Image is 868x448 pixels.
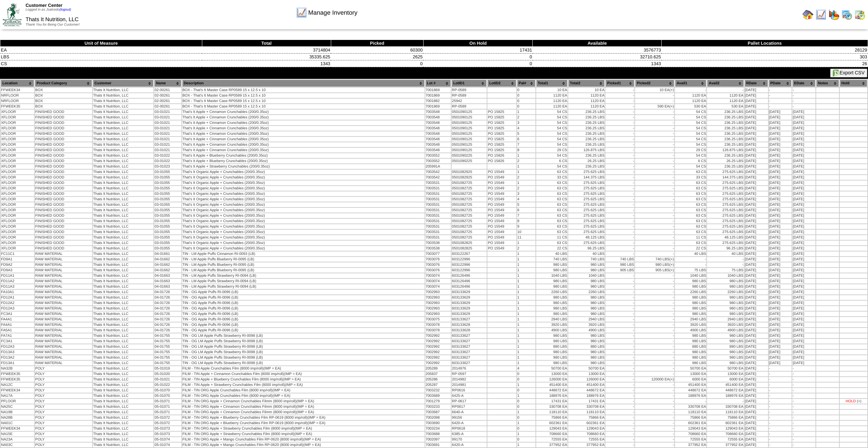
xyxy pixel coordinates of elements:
[707,110,744,114] td: 236.25 LBS
[707,148,744,153] td: 126.875 LBS
[792,137,815,142] td: [DATE]
[182,131,425,136] td: That's It Apple + Cinnamon Crunchables (200/0.35oz)
[452,120,487,125] td: 0501090125
[93,148,153,153] td: Thats It Nutrition, LLC
[769,126,792,131] td: [DATE]
[93,80,153,87] th: Customer
[635,115,674,120] td: -
[792,126,815,131] td: [DATE]
[487,142,516,147] td: PO 15825
[1,120,34,125] td: XFLOOR
[745,131,768,136] td: [DATE]
[536,120,568,125] td: 54 CS
[745,88,768,92] td: [DATE]
[840,80,867,87] th: Hold
[452,80,487,87] th: LotID1
[536,104,568,109] td: 1120 EA
[487,80,516,87] th: LotID2
[662,47,868,54] td: 28129
[35,131,92,136] td: FINISHED GOOD
[517,153,535,158] td: 1
[182,142,425,147] td: That's It Apple + Cinnamon Crunchables (200/0.35oz)
[707,93,744,98] td: 1120 EA
[0,47,202,54] td: EA
[331,47,423,54] td: 60300
[568,99,605,103] td: 1120 EA
[93,153,153,158] td: Thats It Nutrition, LLC
[568,126,605,131] td: 236.25 LBS
[202,54,331,60] td: 35335.625
[26,3,62,8] span: Customer Center
[154,115,181,120] td: 03-01021
[517,88,535,92] td: 0
[93,110,153,114] td: Thats It Nutrition, LLC
[536,93,568,98] td: 1120 EA
[635,110,674,114] td: -
[517,159,535,163] td: 2
[568,120,605,125] td: 236.25 LBS
[769,104,792,109] td: -
[452,159,487,163] td: 0501090225
[182,110,425,114] td: That's It Apple + Cinnamon Crunchables (200/0.35oz)
[1,153,34,158] td: XFLOOR
[675,88,706,92] td: -
[828,9,839,20] img: graph.gif
[26,23,80,27] span: Thank You for Being Our Customer!
[605,115,634,120] td: -
[707,88,744,92] td: -
[182,99,425,103] td: BOX - That's It Master Case RP0589 15 x 12.5 x 10
[154,142,181,147] td: 03-01021
[675,99,706,103] td: 1120 EA
[662,40,868,47] th: Pallet Locations
[1,131,34,136] td: XFLOOR
[517,110,535,114] td: 1
[745,115,768,120] td: [DATE]
[0,54,202,60] td: LBS
[93,99,153,103] td: Thats It Nutrition, LLC
[517,80,535,87] th: Pal#
[425,88,451,92] td: 7001869
[1,115,34,120] td: XFLOOR
[605,142,634,147] td: -
[745,126,768,131] td: [DATE]
[707,137,744,142] td: 236.25 LBS
[568,131,605,136] td: 236.25 LBS
[568,153,605,158] td: 236.25 LBS
[487,153,516,158] td: PO 15826
[154,120,181,125] td: 03-01021
[425,115,451,120] td: 7003548
[452,115,487,120] td: 0501090125
[93,131,153,136] td: Thats It Nutrition, LLC
[296,7,307,18] img: line_graph.gif
[605,148,634,153] td: -
[635,88,674,92] td: 10 EA
[568,137,605,142] td: 236.25 LBS
[487,120,516,125] td: PO 15825
[93,142,153,147] td: Thats It Nutrition, LLC
[854,9,865,20] img: calendarinout.gif
[792,80,815,87] th: EDate
[35,148,92,153] td: FINISHED GOOD
[1,142,34,147] td: XFLOOR
[93,93,153,98] td: Thats It Nutrition, LLC
[93,126,153,131] td: Thats It Nutrition, LLC
[707,131,744,136] td: 236.25 LBS
[745,80,768,87] th: RDate
[792,93,815,98] td: -
[182,153,425,158] td: That's It Apple + Blueberry Crunchables (200/0.35oz)
[568,80,605,87] th: Total2
[533,40,662,47] th: Available
[792,120,815,125] td: [DATE]
[635,142,674,147] td: -
[1,110,34,114] td: XFLOOR
[830,69,867,77] button: Export CSV
[792,88,815,92] td: -
[425,142,451,147] td: 7003548
[425,104,451,109] td: 7001869
[35,120,92,125] td: FINISHED GOOD
[675,126,706,131] td: 54 CS
[675,153,706,158] td: 54 CS
[670,104,674,109] div: (+)
[182,104,425,109] td: BOX - That's It Master Case RP0589 15 x 12.5 x 10
[182,148,425,153] td: That's It Apple + Cinnamon Crunchables (200/0.35oz)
